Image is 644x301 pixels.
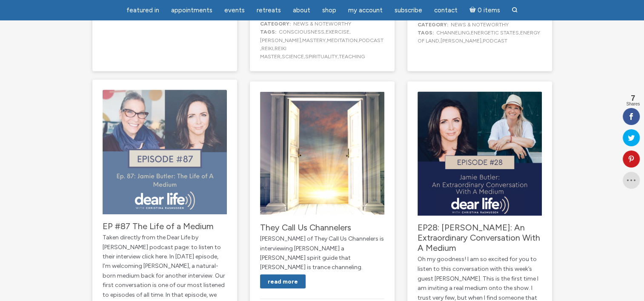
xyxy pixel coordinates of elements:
[359,37,384,43] a: podcast
[252,2,286,19] a: Retreats
[302,37,326,43] a: mastery
[451,22,509,28] a: News & Noteworthy
[441,38,481,44] a: [PERSON_NAME]
[418,21,542,45] div: , , , ,
[339,54,365,60] a: teaching
[322,6,336,14] span: Shop
[483,38,507,44] a: podcast
[121,2,164,19] a: featured in
[219,2,250,19] a: Events
[260,234,384,273] p: [PERSON_NAME] of They Call Us Channelers is interviewing [PERSON_NAME] a [PERSON_NAME] spirit gui...
[260,274,306,288] a: Read More
[103,221,214,231] a: EP #87 The Life of a Medium
[282,54,304,60] a: science
[418,30,434,36] b: Tags:
[260,91,384,216] img: They Call Us Channelers
[343,2,388,19] a: My Account
[260,222,351,233] a: They Call Us Channelers
[436,30,469,36] a: channeling
[260,21,291,27] b: Category:
[317,2,341,19] a: Shop
[224,6,245,14] span: Events
[418,222,540,253] a: EP28: [PERSON_NAME]: An Extraordinary Conversation With A Medium
[464,1,505,19] a: Cart0 items
[293,21,351,27] a: News & Noteworthy
[171,6,212,14] span: Appointments
[126,6,159,14] span: featured in
[477,7,500,14] span: 0 items
[260,29,276,35] b: Tags:
[326,29,349,35] a: exercise
[429,2,463,19] a: Contact
[305,54,338,60] a: spirituality
[418,91,542,216] img: EP28: Jamie Butler: An Extraordinary Conversation With A Medium
[260,20,384,61] div: , , , , , , , , , ,
[469,6,478,14] i: Cart
[260,45,286,60] a: reiki master
[395,6,422,14] span: Subscribe
[389,2,427,19] a: Subscribe
[434,6,458,14] span: Contact
[293,6,310,14] span: About
[348,6,383,14] span: My Account
[471,30,519,36] a: energetic states
[260,37,301,43] a: [PERSON_NAME]
[257,6,281,14] span: Retreats
[626,102,640,106] span: Shares
[418,22,448,28] b: Category:
[103,90,227,214] img: EP #87 The Life of a Medium
[288,2,315,19] a: About
[279,29,324,35] a: consciousness
[327,37,358,43] a: meditation
[626,94,640,102] span: 7
[166,2,218,19] a: Appointments
[261,45,273,51] a: reiki
[418,30,540,44] a: energy of land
